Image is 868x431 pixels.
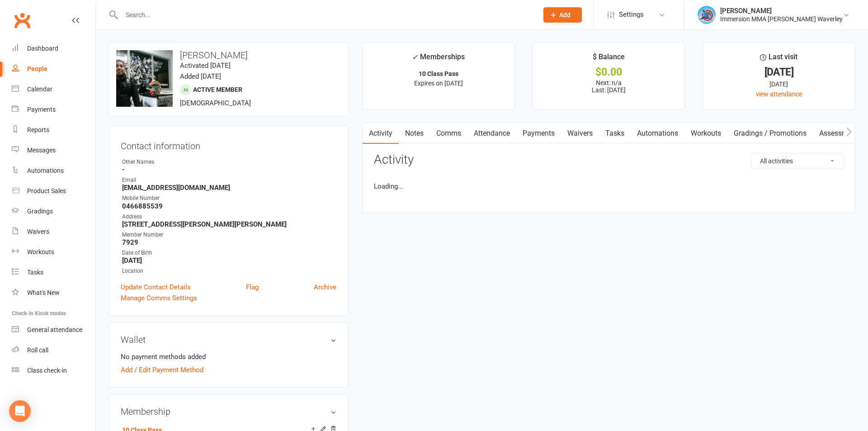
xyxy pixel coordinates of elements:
[599,123,631,144] a: Tasks
[727,123,813,144] a: Gradings / Promotions
[698,6,716,24] img: thumb_image1698714326.png
[122,256,336,265] strong: [DATE]
[121,293,197,303] a: Manage Comms Settings
[27,346,48,354] div: Roll call
[180,99,251,107] span: [DEMOGRAPHIC_DATA]
[122,231,336,239] div: Member Number
[122,202,336,210] strong: 0466885539
[813,123,868,144] a: Assessments
[711,79,847,89] div: [DATE]
[419,70,458,77] strong: 10 Class Pass
[121,351,336,362] li: No payment methods added
[180,62,231,70] time: Activated [DATE]
[122,194,336,203] div: Mobile Number
[561,123,599,144] a: Waivers
[430,123,467,144] a: Comms
[122,220,336,228] strong: [STREET_ADDRESS][PERSON_NAME][PERSON_NAME]
[121,365,203,375] a: Add / Edit Payment Method
[27,106,56,113] div: Payments
[11,9,33,32] a: Clubworx
[543,7,582,23] button: Add
[27,228,49,235] div: Waivers
[711,67,847,77] div: [DATE]
[116,50,341,60] h3: [PERSON_NAME]
[122,166,336,174] strong: -
[720,7,843,15] div: [PERSON_NAME]
[374,153,844,167] h3: Activity
[121,282,191,293] a: Update Contact Details
[121,407,336,417] h3: Membership
[412,53,418,62] i: ✓
[467,123,516,144] a: Attendance
[122,238,336,246] strong: 7929
[631,123,684,144] a: Automations
[412,51,465,68] div: Memberships
[12,320,95,340] a: General attendance kiosk mode
[314,282,336,293] a: Archive
[12,360,95,381] a: Class kiosk mode
[27,45,58,52] div: Dashboard
[122,267,336,275] div: Location
[27,248,54,256] div: Workouts
[27,269,43,276] div: Tasks
[27,167,64,174] div: Automations
[12,242,95,262] a: Workouts
[720,15,843,23] div: Immersion MMA [PERSON_NAME] Waverley
[12,59,95,79] a: People
[27,65,47,72] div: People
[27,289,60,296] div: What's New
[414,80,463,87] span: Expires on [DATE]
[619,5,644,25] span: Settings
[12,99,95,120] a: Payments
[12,38,95,59] a: Dashboard
[27,187,66,194] div: Product Sales
[246,282,259,293] a: Flag
[27,326,82,333] div: General attendance
[12,120,95,140] a: Reports
[122,213,336,221] div: Address
[116,50,173,107] img: image1754895969.png
[593,51,625,67] div: $ Balance
[9,400,31,422] div: Open Intercom Messenger
[541,79,676,94] p: Next: n/a Last: [DATE]
[122,158,336,166] div: Other Names
[760,51,797,67] div: Last visit
[12,161,95,181] a: Automations
[121,137,336,151] h3: Contact information
[12,201,95,222] a: Gradings
[12,222,95,242] a: Waivers
[12,79,95,99] a: Calendar
[193,86,242,93] span: Active member
[12,340,95,360] a: Roll call
[12,283,95,303] a: What's New
[516,123,561,144] a: Payments
[559,11,571,19] span: Add
[12,181,95,201] a: Product Sales
[122,249,336,257] div: Date of Birth
[27,208,53,215] div: Gradings
[756,90,802,98] a: view attendance
[27,85,52,93] div: Calendar
[684,123,727,144] a: Workouts
[12,140,95,161] a: Messages
[541,67,676,77] div: $0.00
[374,181,844,192] li: Loading...
[399,123,430,144] a: Notes
[27,367,67,374] div: Class check-in
[122,184,336,192] strong: [EMAIL_ADDRESS][DOMAIN_NAME]
[363,123,399,144] a: Activity
[12,262,95,283] a: Tasks
[27,126,49,133] div: Reports
[119,9,532,21] input: Search...
[122,176,336,185] div: Email
[180,72,221,81] time: Added [DATE]
[27,147,56,154] div: Messages
[121,335,336,345] h3: Wallet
